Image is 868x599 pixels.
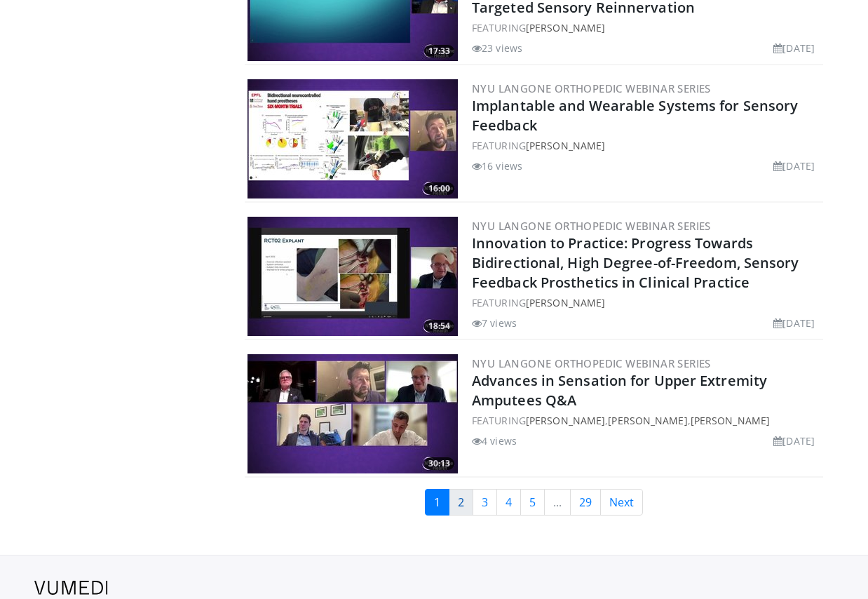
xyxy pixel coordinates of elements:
[773,41,815,55] li: [DATE]
[247,354,458,473] a: 30:13
[472,96,798,135] a: Implantable and Wearable Systems for Sensory Feedback
[600,489,643,516] a: Next
[424,45,454,58] span: 17:33
[472,81,711,95] a: NYU Langone Orthopedic Webinar Series
[245,489,823,516] nav: Search results pages
[449,489,473,516] a: 2
[496,489,521,516] a: 4
[247,217,458,336] a: 18:54
[526,139,605,152] a: [PERSON_NAME]
[472,41,522,55] li: 23 views
[472,20,820,35] div: FEATURING
[247,79,458,198] a: 16:00
[472,295,820,310] div: FEATURING
[247,354,458,473] img: 2bbeea64-8f01-41e6-ba81-666a04d84392.300x170_q85_crop-smart_upscale.jpg
[472,433,517,448] li: 4 views
[424,320,454,332] span: 18:54
[247,217,458,336] img: be442ca7-9bce-460a-a8c0-e583f9ca8dff.300x170_q85_crop-smart_upscale.jpg
[472,234,799,292] a: Innovation to Practice: Progress Towards Bidirectional, High Degree-of-Freedom, Sensory Feedback ...
[691,414,770,427] a: [PERSON_NAME]
[773,316,815,330] li: [DATE]
[526,21,605,34] a: [PERSON_NAME]
[773,433,815,448] li: [DATE]
[472,316,517,330] li: 7 views
[526,296,605,309] a: [PERSON_NAME]
[425,489,449,516] a: 1
[424,457,454,470] span: 30:13
[472,159,522,173] li: 16 views
[472,413,820,428] div: FEATURING , ,
[473,489,497,516] a: 3
[472,138,820,153] div: FEATURING
[570,489,601,516] a: 29
[608,414,687,427] a: [PERSON_NAME]
[247,79,458,198] img: e6044848-5492-40fc-8a83-6ec707f981bf.300x170_q85_crop-smart_upscale.jpg
[472,219,711,233] a: NYU Langone Orthopedic Webinar Series
[526,414,605,427] a: [PERSON_NAME]
[424,182,454,195] span: 16:00
[472,371,767,410] a: Advances in Sensation for Upper Extremity Amputees Q&A
[520,489,545,516] a: 5
[773,159,815,173] li: [DATE]
[34,581,108,595] img: VuMedi Logo
[472,356,711,370] a: NYU Langone Orthopedic Webinar Series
